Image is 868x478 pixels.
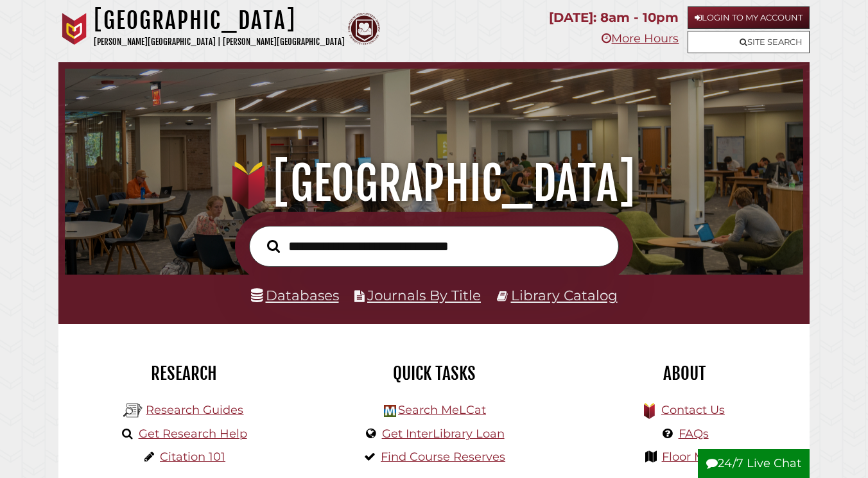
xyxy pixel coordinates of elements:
a: More Hours [602,31,679,46]
h1: [GEOGRAPHIC_DATA] [78,155,790,212]
a: Site Search [688,31,810,53]
img: Calvin University [58,13,91,45]
img: Hekman Library Logo [123,401,143,420]
a: Search MeLCat [398,403,486,417]
a: Research Guides [146,403,243,417]
a: Get Research Help [139,427,247,441]
a: Find Course Reserves [381,450,505,464]
a: Get InterLibrary Loan [382,427,505,441]
a: Citation 101 [160,450,225,464]
h1: [GEOGRAPHIC_DATA] [94,6,345,35]
h2: Quick Tasks [318,363,550,384]
button: Search [261,236,286,256]
i: Search [267,239,280,253]
p: [DATE]: 8am - 10pm [549,6,679,29]
h2: Research [68,363,299,384]
a: Floor Maps [662,450,725,464]
a: Library Catalog [511,287,618,303]
img: Hekman Library Logo [384,405,396,417]
h2: About [569,363,800,384]
img: Calvin Theological Seminary [348,13,380,45]
a: Databases [251,287,339,303]
a: Login to My Account [688,6,810,29]
a: Journals By Title [367,287,481,303]
p: [PERSON_NAME][GEOGRAPHIC_DATA] | [PERSON_NAME][GEOGRAPHIC_DATA] [94,35,345,49]
a: Contact Us [661,403,725,417]
a: FAQs [679,427,709,441]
